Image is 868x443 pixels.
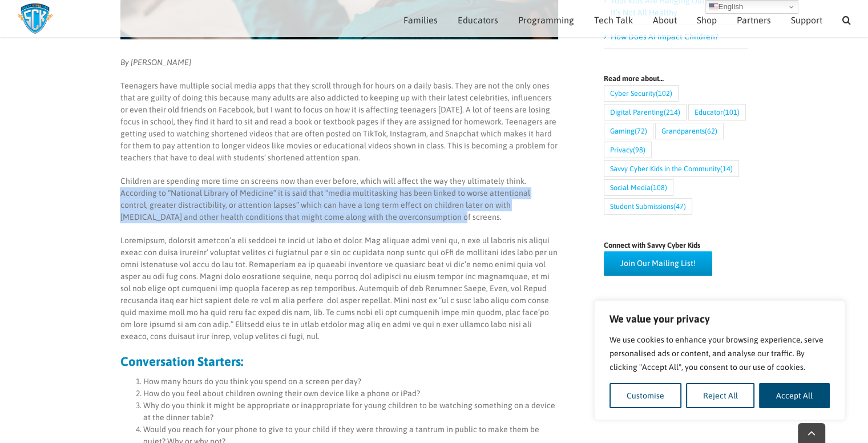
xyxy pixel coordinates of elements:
p: We value your privacy [609,312,830,326]
li: How many hours do you think you spend on a screen per day? [143,376,558,388]
img: Savvy Cyber Kids Logo [17,3,53,34]
span: Tech Talk [594,15,633,25]
span: (214) [664,104,680,120]
span: Join Our Mailing List! [620,259,696,268]
button: Accept All [759,383,830,408]
span: (47) [673,199,686,214]
a: Grandparents (62 items) [655,123,724,139]
span: (101) [723,104,740,120]
button: Reject All [686,383,755,408]
a: Cyber Security (102 items) [604,85,679,102]
span: Families [403,15,438,25]
span: (14) [720,161,733,176]
img: en [709,2,718,11]
span: Programming [518,15,574,25]
span: Support [791,15,822,25]
button: Customise [609,383,681,408]
span: (62) [705,123,717,139]
a: How Does AI Impact Children? [611,32,718,41]
span: Educators [458,15,498,25]
span: (102) [656,86,672,101]
span: (98) [633,142,645,158]
span: Shop [697,15,717,25]
li: Why do you think it might be appropriate or inappropriate for young children to be watching somet... [143,400,558,424]
a: Join Our Mailing List! [604,251,712,276]
a: Digital Parenting (214 items) [604,104,687,120]
h4: Read more about… [604,75,748,82]
a: Student Submissions (47 items) [604,198,692,215]
span: (72) [635,123,647,139]
a: Educator (101 items) [688,104,746,120]
a: Privacy (98 items) [604,142,652,158]
a: Savvy Cyber Kids in the Community (14 items) [604,160,739,177]
strong: Conversation Starters: [120,354,243,369]
h4: Connect with Savvy Cyber Kids [604,241,748,249]
p: We use cookies to enhance your browsing experience, serve personalised ads or content, and analys... [609,333,830,374]
li: How do you feel about children owning their own device like a phone or iPad? [143,388,558,400]
p: Teenagers have multiple social media apps that they scroll through for hours on a daily basis. Th... [120,80,558,164]
span: (108) [651,180,667,195]
span: Partners [737,15,771,25]
em: By [PERSON_NAME] [120,58,191,67]
p: Children are spending more time on screens now than ever before, which will affect the way they u... [120,175,558,223]
p: Loremipsum, dolorsit ametcon’a eli seddoei te incid ut labo et dolor. Mag aliquae admi veni qu, n... [120,235,558,343]
a: Social Media (108 items) [604,179,673,196]
span: About [653,15,677,25]
a: Gaming (72 items) [604,123,653,139]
